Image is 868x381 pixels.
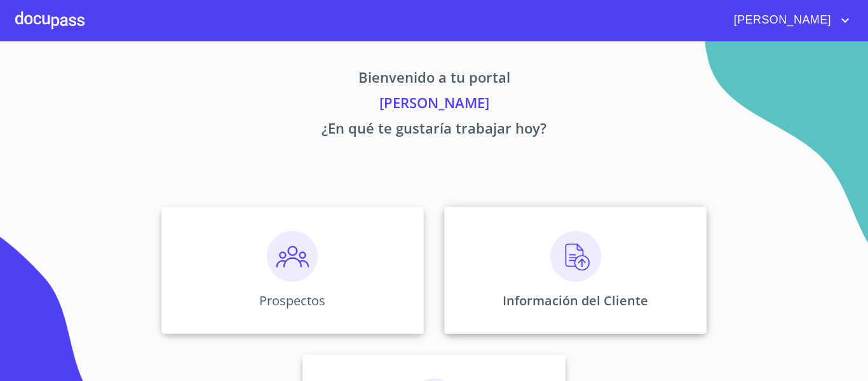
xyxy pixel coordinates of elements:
img: prospectos.png [267,231,318,282]
p: Prospectos [259,292,325,309]
p: [PERSON_NAME] [43,92,825,118]
button: account of current user [724,10,853,31]
p: Bienvenido a tu portal [43,67,825,92]
img: carga.png [550,231,601,282]
p: ¿En qué te gustaría trabajar hoy? [43,118,825,143]
span: [PERSON_NAME] [724,10,837,31]
p: Información del Cliente [503,292,648,309]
